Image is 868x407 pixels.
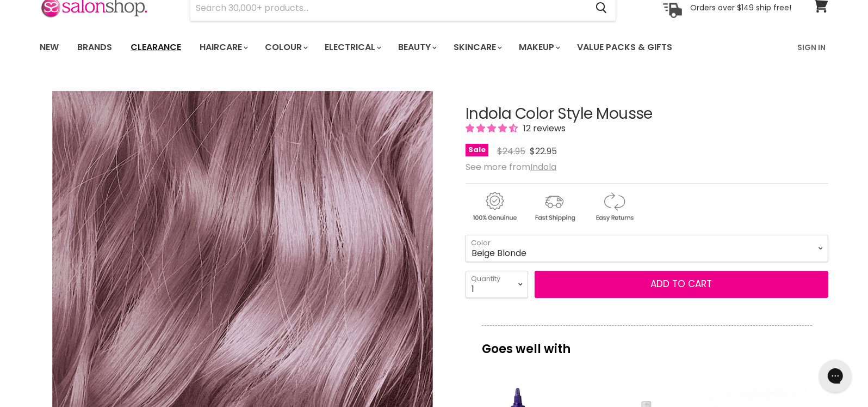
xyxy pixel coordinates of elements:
a: Sign In [791,36,832,59]
button: Add to cart [535,271,828,298]
a: Skincare [445,36,509,59]
span: Sale [466,144,488,156]
span: $24.95 [497,145,525,157]
a: Clearance [122,36,189,59]
a: Haircare [191,36,255,59]
a: Makeup [511,36,567,59]
span: Add to cart [651,277,712,290]
a: Beauty [390,36,443,59]
h1: Indola Color Style Mousse [466,106,828,123]
img: shipping.gif [525,190,583,223]
iframe: Gorgias live chat messenger [814,356,857,396]
p: Orders over $149 ship free! [690,3,791,13]
ul: Main menu [32,32,736,63]
a: Indola [530,161,556,173]
nav: Main [26,32,842,63]
a: Electrical [317,36,388,59]
a: Value Packs & Gifts [569,36,680,59]
p: Goes well with [482,325,812,361]
a: New [32,36,67,59]
img: genuine.gif [466,190,523,223]
span: See more from [466,161,556,173]
img: returns.gif [585,190,643,223]
a: Brands [69,36,120,59]
span: 12 reviews [520,122,566,135]
span: $22.95 [530,145,557,157]
span: 4.33 stars [466,122,520,135]
a: Colour [257,36,314,59]
select: Quantity [466,271,528,298]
